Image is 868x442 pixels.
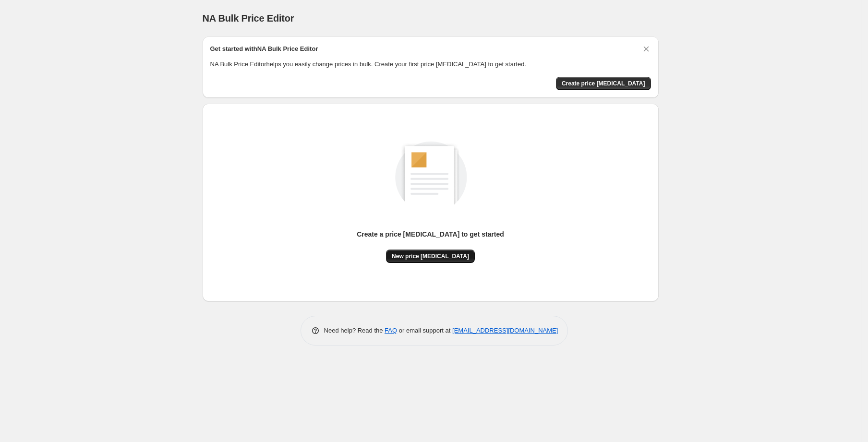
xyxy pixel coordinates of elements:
span: or email support at [397,327,452,334]
h2: Get started with NA Bulk Price Editor [210,44,318,54]
span: Create price [MEDICAL_DATA] [562,80,645,87]
span: New price [MEDICAL_DATA] [392,252,469,260]
button: New price [MEDICAL_DATA] [386,250,475,263]
a: FAQ [385,327,397,334]
button: Create price change job [556,77,651,90]
p: Create a price [MEDICAL_DATA] to get started [357,229,504,239]
p: NA Bulk Price Editor helps you easily change prices in bulk. Create your first price [MEDICAL_DAT... [210,60,651,69]
span: Need help? Read the [324,327,385,334]
a: [EMAIL_ADDRESS][DOMAIN_NAME] [452,327,558,334]
button: Dismiss card [641,44,651,54]
span: NA Bulk Price Editor [203,13,294,24]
